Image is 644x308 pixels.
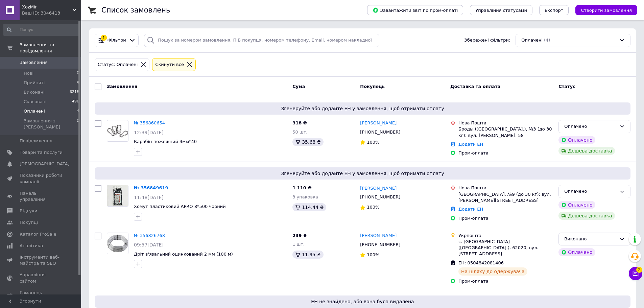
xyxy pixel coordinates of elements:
[458,207,483,212] a: Додати ЕН
[558,147,615,155] div: Дешева доставка
[144,34,379,47] input: Пошук за номером замовлення, ПІБ покупця, номером телефону, Email, номером накладної
[20,219,38,226] span: Покупці
[134,252,233,257] a: Дріт в'язальний оцинкований 2 мм (100 м)
[97,170,628,177] span: Згенеруйте або додайте ЕН у замовлення, щоб отримати оплату
[558,201,595,209] div: Оплачено
[107,124,128,138] img: Фото товару
[558,248,595,256] div: Оплачено
[20,42,81,54] span: Замовлення та повідомлення
[97,105,628,112] span: Згенеруйте або додайте ЕН у замовлення, щоб отримати оплату
[558,136,595,144] div: Оплачено
[359,240,402,249] div: [PHONE_NUMBER]
[367,140,379,145] span: 100%
[3,24,80,36] input: Пошук
[154,61,185,68] div: Cкинути все
[458,239,553,257] div: с. [GEOGRAPHIC_DATA] ([GEOGRAPHIC_DATA].), 62020, вул. [STREET_ADDRESS]
[581,8,632,13] span: Створити замовлення
[20,208,37,214] span: Відгуки
[24,108,45,114] span: Оплачені
[367,5,463,15] button: Завантажити звіт по пром-оплаті
[20,60,48,66] span: Замовлення
[20,190,63,203] span: Панель управління
[107,185,128,206] img: Фото товару
[470,5,532,15] button: Управління статусами
[107,185,128,207] a: Фото товару
[564,188,617,195] div: Оплачено
[292,84,305,89] span: Cума
[20,243,43,249] span: Аналітика
[359,128,402,137] div: [PHONE_NUMBER]
[134,195,164,200] span: 11:48[DATE]
[636,267,642,273] span: 2
[20,161,70,167] span: [DEMOGRAPHIC_DATA]
[458,260,504,265] span: ЕН: 0504842081406
[458,191,553,204] div: [GEOGRAPHIC_DATA], №9 (до 30 кг): вул. [PERSON_NAME][STREET_ADDRESS]
[458,120,553,126] div: Нова Пошта
[77,108,79,114] span: 4
[134,120,165,125] a: № 356860654
[359,193,402,202] div: [PHONE_NUMBER]
[544,38,550,43] span: (4)
[464,37,510,44] span: Збережені фільтри:
[22,10,81,16] div: Ваш ID: 3046413
[24,80,45,86] span: Прийняті
[292,194,318,199] span: 3 упаковка
[134,242,164,247] span: 09:57[DATE]
[24,118,77,130] span: Замовлення з [PERSON_NAME]
[107,84,137,89] span: Замовлення
[20,172,63,185] span: Показники роботи компанії
[24,89,45,95] span: Виконані
[292,233,307,238] span: 239 ₴
[134,233,165,238] a: № 356826768
[292,242,305,247] span: 1 шт.
[107,235,128,252] img: Фото товару
[292,129,307,135] span: 50 шт.
[70,89,79,95] span: 6218
[292,120,307,125] span: 318 ₴
[458,126,553,138] div: Броды ([GEOGRAPHIC_DATA].), №3 (до 30 кг): вул. [PERSON_NAME], 58
[20,138,52,144] span: Повідомлення
[292,251,323,259] div: 11.95 ₴
[458,278,553,284] div: Пром-оплата
[134,204,226,209] a: Хомут пластиковий APRO 8*500 чорний
[20,290,63,302] span: Гаманець компанії
[367,205,379,210] span: 100%
[521,37,543,44] span: Оплачені
[24,70,33,76] span: Нові
[20,149,63,156] span: Товари та послуги
[292,185,311,190] span: 1 110 ₴
[134,139,197,144] a: Карабін пожежний 4мм*40
[629,267,642,280] button: Чат з покупцем2
[134,185,168,190] a: № 356849619
[292,138,323,146] div: 35.68 ₴
[22,4,73,10] span: ХоzMir
[545,8,564,13] span: Експорт
[360,84,385,89] span: Покупець
[108,37,126,44] span: Фільтри
[134,130,164,135] span: 12:39[DATE]
[101,35,107,41] div: 1
[458,185,553,191] div: Нова Пошта
[292,203,326,211] div: 114.44 ₴
[558,212,615,220] div: Дешева доставка
[77,70,79,76] span: 0
[458,142,483,147] a: Додати ЕН
[20,231,56,237] span: Каталог ProSale
[360,120,397,126] a: [PERSON_NAME]
[96,61,139,68] div: Статус: Оплачені
[107,120,128,142] a: Фото товару
[458,233,553,239] div: Укрпошта
[97,298,628,305] span: ЕН не знайдено, або вона була видалена
[475,8,527,13] span: Управління статусами
[360,185,397,192] a: [PERSON_NAME]
[564,123,617,130] div: Оплачено
[360,233,397,239] a: [PERSON_NAME]
[564,236,617,243] div: Виконано
[575,5,637,15] button: Створити замовлення
[458,267,527,276] div: На шляху до одержувача
[77,118,79,130] span: 0
[569,7,637,13] a: Створити замовлення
